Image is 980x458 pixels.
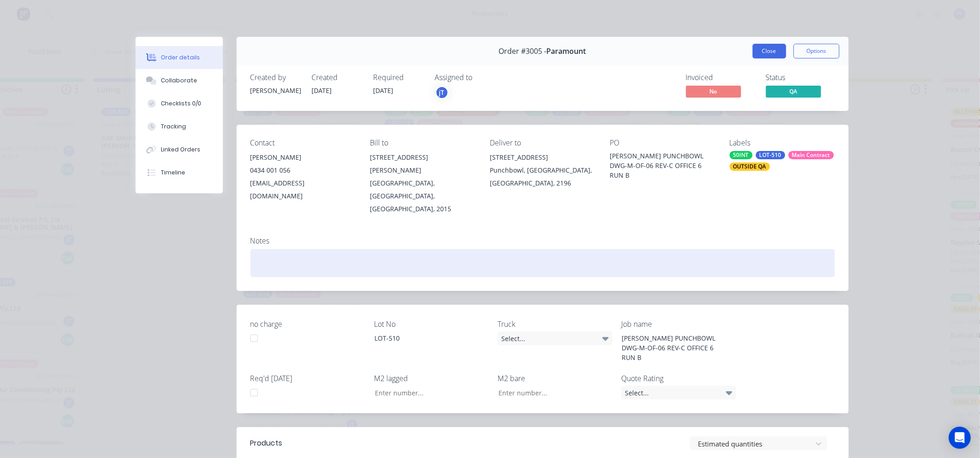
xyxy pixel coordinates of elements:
[753,44,786,58] button: Close
[370,151,475,215] div: [STREET_ADDRESS][PERSON_NAME][GEOGRAPHIC_DATA], [GEOGRAPHIC_DATA], [GEOGRAPHIC_DATA], 2015
[161,99,201,108] div: Checklists 0/0
[766,86,821,97] span: QA
[250,438,283,449] div: Products
[766,86,821,99] button: QA
[161,76,197,85] div: Collaborate
[312,73,363,82] div: Created
[435,86,449,99] button: jT
[250,177,356,203] div: [EMAIL_ADDRESS][DOMAIN_NAME]
[367,386,488,400] input: Enter number...
[136,138,223,161] button: Linked Orders
[793,44,839,58] button: Options
[250,86,301,95] div: [PERSON_NAME]
[547,47,586,56] span: Paramount
[435,73,527,82] div: Assigned to
[756,151,785,159] div: LOT-510
[250,73,301,82] div: Created by
[250,237,835,245] div: Notes
[499,47,547,56] span: Order #3005 -
[498,319,612,330] label: Truck
[621,386,736,400] div: Select...
[949,427,971,449] div: Open Intercom Messenger
[766,73,835,82] div: Status
[621,373,736,384] label: Quote Rating
[367,331,482,345] div: LOT-510
[250,151,356,164] div: [PERSON_NAME]
[250,139,356,147] div: Contact
[610,151,715,180] div: [PERSON_NAME] PUNCHBOWL DWG-M-OF-06 REV-C OFFICE 6 RUN B
[136,69,223,92] button: Collaborate
[490,139,595,147] div: Deliver to
[312,86,332,95] span: [DATE]
[374,86,394,95] span: [DATE]
[136,115,223,138] button: Tracking
[136,92,223,115] button: Checklists 0/0
[161,145,200,154] div: Linked Orders
[498,373,612,384] label: M2 bare
[370,139,475,147] div: Bill to
[250,151,356,203] div: [PERSON_NAME]0434 001 056[EMAIL_ADDRESS][DOMAIN_NAME]
[370,151,475,177] div: [STREET_ADDRESS][PERSON_NAME]
[490,151,595,190] div: [STREET_ADDRESS]Punchbowl, [GEOGRAPHIC_DATA], [GEOGRAPHIC_DATA], 2196
[374,373,489,384] label: M2 lagged
[374,319,489,330] label: Lot No
[250,373,365,384] label: Req'd [DATE]
[161,122,186,131] div: Tracking
[730,151,753,159] div: 50INT
[686,73,755,82] div: Invoiced
[686,86,741,97] span: No
[370,177,475,215] div: [GEOGRAPHIC_DATA], [GEOGRAPHIC_DATA], [GEOGRAPHIC_DATA], 2015
[788,151,834,159] div: Main Contract
[491,386,612,400] input: Enter number...
[730,162,770,171] div: OUTSIDE QA
[610,139,715,147] div: PO
[161,168,185,177] div: Timeline
[621,319,736,330] label: Job name
[615,331,730,364] div: [PERSON_NAME] PUNCHBOWL DWG-M-OF-06 REV-C OFFICE 6 RUN B
[730,139,835,147] div: Labels
[490,151,595,164] div: [STREET_ADDRESS]
[374,73,424,82] div: Required
[490,164,595,190] div: Punchbowl, [GEOGRAPHIC_DATA], [GEOGRAPHIC_DATA], 2196
[161,53,200,62] div: Order details
[136,46,223,69] button: Order details
[250,164,356,177] div: 0434 001 056
[136,161,223,184] button: Timeline
[498,331,612,345] div: Select...
[250,319,365,330] label: no charge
